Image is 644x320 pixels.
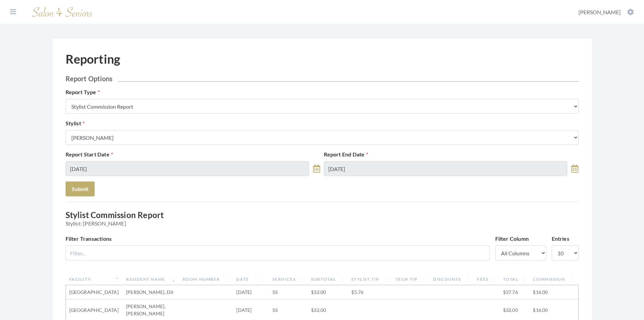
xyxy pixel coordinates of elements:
td: $16.00 [529,285,578,299]
th: Tech Tip: activate to sort column ascending [392,274,430,285]
td: [GEOGRAPHIC_DATA] [66,285,123,299]
label: Filter Column [495,235,529,243]
img: Salon 4 Seniors [28,4,96,20]
td: [PERSON_NAME], Dit [123,285,179,299]
h1: Reporting [66,52,121,66]
th: Fees: activate to sort column ascending [474,274,499,285]
td: $5.76 [348,285,392,299]
th: Services: activate to sort column ascending [269,274,308,285]
td: [DATE] [233,285,269,299]
th: Stylist Tip: activate to sort column ascending [348,274,392,285]
th: Subtotal: activate to sort column ascending [308,274,348,285]
label: Entries [552,235,569,243]
a: toggle [571,161,578,176]
h3: Stylist Commission Report [66,210,579,227]
label: Report Start Date [66,150,113,158]
th: Discounts: activate to sort column ascending [430,274,474,285]
td: $37.76 [500,285,530,299]
button: [PERSON_NAME] [576,8,636,16]
label: Filter Transactions [66,235,112,243]
label: Report Type [66,88,100,96]
th: Room Number: activate to sort column ascending [179,274,233,285]
input: Select Date [66,161,309,176]
span: Stylist: [PERSON_NAME] [66,220,579,227]
input: Filter... [66,246,490,260]
td: $32.00 [308,285,348,299]
td: SS [269,285,308,299]
span: [PERSON_NAME] [578,9,621,15]
th: Facility: activate to sort column descending [66,274,123,285]
a: toggle [313,161,320,176]
label: Stylist [66,119,85,127]
button: Submit [66,182,95,196]
th: Commission: activate to sort column ascending [529,274,578,285]
label: Report End Date [324,150,368,158]
h2: Report Options [66,74,579,83]
th: Date: activate to sort column ascending [233,274,269,285]
th: Resident Name: activate to sort column ascending [123,274,179,285]
th: Total: activate to sort column ascending [500,274,530,285]
input: Select Date [324,161,568,176]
